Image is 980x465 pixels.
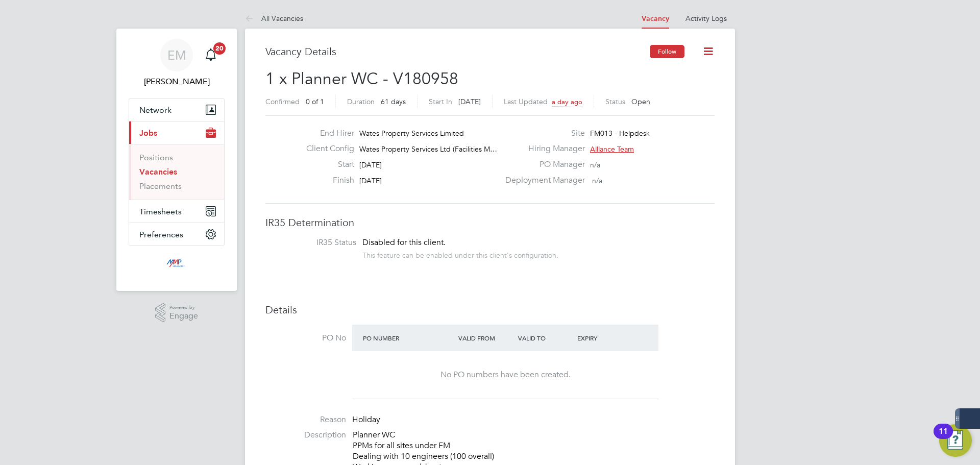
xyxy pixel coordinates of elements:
[605,97,625,106] label: Status
[265,216,715,229] h3: IR35 Determination
[265,333,346,344] label: PO No
[129,99,224,121] button: Network
[139,128,157,138] span: Jobs
[590,144,634,154] span: Alliance Team
[456,329,516,347] div: Valid From
[552,97,582,106] span: a day ago
[516,329,575,347] div: Valid To
[139,207,182,216] span: Timesheets
[139,181,182,191] a: Placements
[590,160,600,169] span: n/a
[939,431,948,445] div: 11
[265,414,346,425] label: Reason
[499,143,585,154] label: Hiring Manager
[265,45,650,58] h3: Vacancy Details
[169,312,198,321] span: Engage
[499,159,585,170] label: PO Manager
[213,42,226,55] span: 20
[265,303,715,316] h3: Details
[359,144,497,154] span: Wates Property Services Ltd (Facilities M…
[631,97,650,106] span: Open
[499,128,585,139] label: Site
[155,303,199,323] a: Powered byEngage
[298,128,354,139] label: End Hirer
[360,329,456,347] div: PO Number
[650,45,684,58] button: Follow
[362,248,558,260] div: This feature can be enabled under this client's configuration.
[642,14,669,23] a: Vacancy
[129,144,224,200] div: Jobs
[381,97,406,106] span: 61 days
[298,175,354,186] label: Finish
[685,14,727,23] a: Activity Logs
[169,303,198,312] span: Powered by
[362,370,648,380] div: No PO numbers have been created.
[276,237,356,248] label: IR35 Status
[359,129,464,138] span: Wates Property Services Limited
[129,200,224,223] button: Timesheets
[590,129,650,138] span: FM013 - Helpdesk
[429,97,452,106] label: Start In
[592,176,602,185] span: n/a
[129,121,224,144] button: Jobs
[499,175,585,186] label: Deployment Manager
[116,29,237,291] nav: Main navigation
[245,14,303,23] a: All Vacancies
[575,329,634,347] div: Expiry
[359,160,382,169] span: [DATE]
[939,424,972,457] button: Open Resource Center, 11 new notifications
[504,97,548,106] label: Last Updated
[129,76,225,88] span: Emily Mcbride
[359,176,382,185] span: [DATE]
[458,97,481,106] span: [DATE]
[139,167,177,177] a: Vacancies
[362,237,446,248] span: Disabled for this client.
[265,97,300,106] label: Confirmed
[129,256,225,273] a: Go to home page
[347,97,375,106] label: Duration
[139,105,171,115] span: Network
[265,69,458,89] span: 1 x Planner WC - V180958
[162,256,191,273] img: mmpconsultancy-logo-retina.png
[201,39,221,71] a: 20
[167,48,186,62] span: EM
[298,143,354,154] label: Client Config
[306,97,324,106] span: 0 of 1
[139,153,173,162] a: Positions
[139,230,183,239] span: Preferences
[129,39,225,88] a: EM[PERSON_NAME]
[352,414,380,425] span: Holiday
[129,223,224,246] button: Preferences
[265,430,346,440] label: Description
[298,159,354,170] label: Start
